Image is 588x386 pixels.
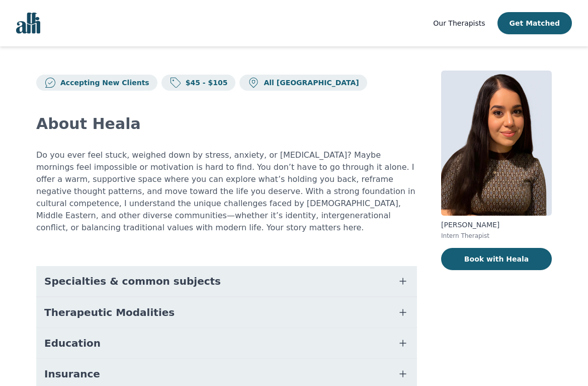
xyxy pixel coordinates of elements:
button: Specialties & common subjects [36,266,417,296]
a: Our Therapists [433,17,485,29]
p: Accepting New Clients [56,78,149,88]
p: Intern Therapist [441,232,552,240]
h2: About Heala [36,115,417,133]
span: Specialties & common subjects [44,274,221,288]
span: Therapeutic Modalities [44,305,175,319]
p: Do you ever feel stuck, weighed down by stress, anxiety, or [MEDICAL_DATA]? Maybe mornings feel i... [36,149,417,234]
img: alli logo [16,13,40,34]
button: Therapeutic Modalities [36,297,417,328]
span: Insurance [44,367,100,381]
button: Get Matched [497,12,572,34]
button: Book with Heala [441,248,552,270]
img: Heala_Maudoodi [441,71,552,216]
p: $45 - $105 [182,78,228,88]
span: Education [44,336,101,350]
p: [PERSON_NAME] [441,220,552,230]
span: Our Therapists [433,19,485,27]
button: Education [36,328,417,358]
p: All [GEOGRAPHIC_DATA] [260,78,359,88]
